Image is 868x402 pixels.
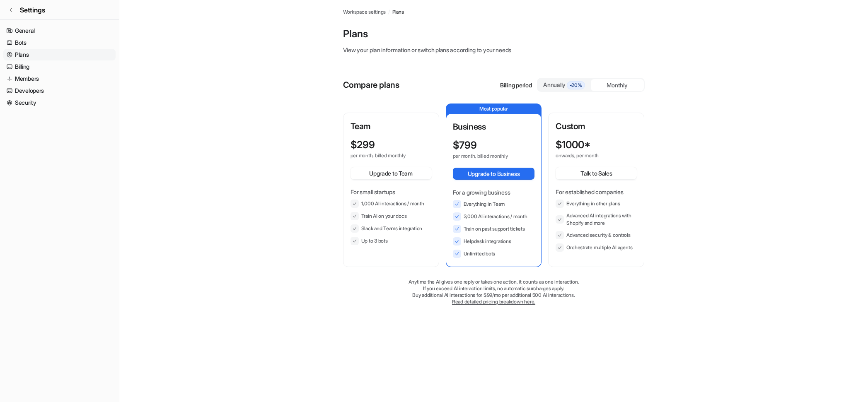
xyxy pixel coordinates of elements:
li: Unlimited bots [453,250,535,258]
p: For small startups [351,188,432,196]
p: Buy additional AI interactions for $99/mo per additional 500 AI interactions. [343,292,645,298]
a: Bots [3,37,116,48]
p: Anytime the AI gives one reply or takes one action, it counts as one interaction. [343,279,645,285]
li: Everything in other plans [556,200,637,208]
p: $ 1000* [556,139,590,151]
li: Train AI on your docs [351,212,432,220]
a: Members [3,73,116,84]
span: / [388,8,390,16]
a: Plans [392,8,404,16]
p: Team [351,120,432,132]
p: $ 299 [351,139,375,151]
li: 1,000 AI interactions / month [351,200,432,208]
p: For established companies [556,188,637,196]
a: Security [3,97,116,108]
p: Plans [343,27,645,41]
p: per month, billed monthly [351,152,417,159]
button: Upgrade to Business [453,168,535,180]
p: Billing period [500,81,532,89]
a: General [3,25,116,36]
p: If you exceed AI interaction limits, no automatic surcharges apply. [343,285,645,292]
a: Workspace settings [343,8,386,16]
p: For a growing business [453,188,535,197]
button: Talk to Sales [556,167,637,179]
a: Billing [3,61,116,72]
a: Developers [3,85,116,96]
p: onwards, per month [556,152,622,159]
li: Advanced AI integrations with Shopify and more [556,212,637,227]
li: 3,000 AI interactions / month [453,212,535,221]
li: Slack and Teams integration [351,224,432,233]
div: Annually [541,80,588,89]
li: Up to 3 bots [351,237,432,245]
p: View your plan information or switch plans according to your needs [343,46,645,54]
li: Helpdesk integrations [453,237,535,246]
p: Most popular [446,104,542,114]
li: Advanced security & controls [556,231,637,239]
p: $ 799 [453,140,477,151]
a: Plans [3,49,116,60]
li: Orchestrate multiple AI agents [556,243,637,252]
a: Read detailed pricing breakdown here. [452,298,535,305]
button: Upgrade to Team [351,167,432,179]
p: Business [453,120,535,133]
p: per month, billed monthly [453,153,520,159]
div: Monthly [591,79,644,91]
li: Everything in Team [453,200,535,208]
span: -20% [567,81,585,89]
span: Settings [20,5,45,15]
p: Custom [556,120,637,132]
p: Compare plans [343,79,399,91]
li: Train on past support tickets [453,225,535,233]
